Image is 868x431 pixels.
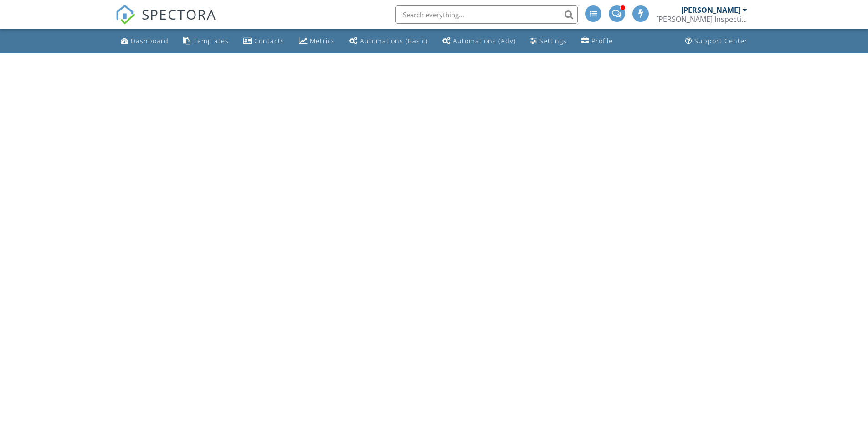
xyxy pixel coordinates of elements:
[240,33,288,50] a: Contacts
[360,36,428,45] div: Automations (Basic)
[254,36,284,45] div: Contacts
[346,33,431,50] a: Automations (Basic)
[578,33,616,50] a: Company Profile
[117,33,172,50] a: Dashboard
[193,36,229,45] div: Templates
[310,36,335,45] div: Metrics
[694,36,748,45] div: Support Center
[681,5,740,15] div: [PERSON_NAME]
[295,33,339,50] a: Metrics
[453,36,516,45] div: Automations (Adv)
[180,33,232,50] a: Templates
[395,5,578,24] input: Search everything...
[115,5,135,25] img: The Best Home Inspection Software - Spectora
[439,33,519,50] a: Automations (Advanced)
[115,12,216,31] a: SPECTORA
[656,15,747,24] div: Donofrio Inspections
[131,36,169,45] div: Dashboard
[539,36,567,45] div: Settings
[527,33,570,50] a: Settings
[591,36,613,45] div: Profile
[682,33,751,50] a: Support Center
[142,5,216,24] span: SPECTORA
